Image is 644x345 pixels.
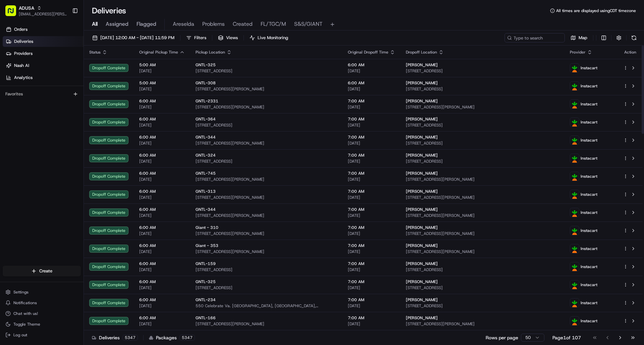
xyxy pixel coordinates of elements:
span: [STREET_ADDRESS] [196,122,337,128]
span: 6:00 AM [139,261,185,266]
span: Create [39,268,52,274]
button: Log out [3,330,81,340]
button: Create [3,266,81,276]
span: 6:00 AM [139,315,185,321]
span: [STREET_ADDRESS] [406,285,559,290]
span: [PERSON_NAME] [406,207,438,212]
span: [DATE] [139,195,185,200]
span: Dropoff Location [406,50,437,55]
span: [STREET_ADDRESS] [406,141,559,146]
div: Packages [149,334,195,341]
span: 7:00 AM [348,297,395,303]
span: Instacart [581,192,597,197]
span: Problems [202,20,225,28]
div: Page 1 of 107 [552,334,581,341]
span: 6:00 AM [348,80,395,86]
a: Deliveries [3,36,84,47]
img: profile_instacart_ahold_partner.png [570,64,579,72]
span: 7:00 AM [348,171,395,176]
div: 5347 [122,335,138,341]
button: [EMAIL_ADDRESS][PERSON_NAME][DOMAIN_NAME] [19,11,67,17]
span: Analytics [14,75,33,81]
span: [PERSON_NAME] [406,153,438,158]
span: Original Pickup Time [139,50,178,55]
span: [PERSON_NAME] [406,279,438,284]
span: [PERSON_NAME] [406,243,438,248]
span: GNTL-159 [196,261,216,266]
span: GNTL-308 [196,80,216,86]
span: 6:00 AM [139,297,185,303]
span: [DATE] [139,68,185,74]
span: 7:00 AM [348,243,395,248]
span: 7:00 AM [348,116,395,122]
button: Refresh [629,33,639,42]
span: [DATE] [139,231,185,236]
a: Providers [3,48,84,59]
span: Notifications [13,300,37,306]
span: 7:00 AM [348,225,395,230]
img: profile_instacart_ahold_partner.png [570,118,579,126]
button: Notifications [3,298,81,308]
span: [DATE] [139,104,185,110]
span: Pickup Location [196,50,225,55]
span: Assigned [106,20,128,28]
a: Orders [3,24,84,35]
span: Flagged [137,20,156,28]
span: 6:00 AM [139,135,185,140]
span: GNTL-166 [196,315,216,321]
img: profile_instacart_ahold_partner.png [570,100,579,108]
span: [DATE] [348,86,395,92]
span: 7:00 AM [348,189,395,194]
span: [STREET_ADDRESS] [196,267,337,272]
button: [DATE] 12:00 AM - [DATE] 11:59 PM [89,33,177,42]
span: [PERSON_NAME] [406,315,438,321]
h1: Deliveries [92,5,126,16]
span: 6:00 AM [139,153,185,158]
a: Analytics [3,72,84,83]
span: [STREET_ADDRESS][PERSON_NAME] [196,213,337,218]
span: Instacart [581,246,597,251]
span: 550 Celebrate Va. [GEOGRAPHIC_DATA], [GEOGRAPHIC_DATA], [GEOGRAPHIC_DATA] [196,303,337,309]
span: [DATE] [139,321,185,327]
span: 6:00 AM [139,225,185,230]
span: [STREET_ADDRESS] [406,68,559,74]
div: Action [623,50,637,55]
span: Status [89,50,101,55]
span: [DATE] [348,195,395,200]
button: Views [215,33,241,42]
span: All times are displayed using CDT timezone [556,8,636,13]
span: GNTL-344 [196,207,216,212]
span: 5:00 AM [139,62,185,68]
span: [PERSON_NAME] [406,80,438,86]
img: profile_instacart_ahold_partner.png [570,136,579,145]
span: Created [233,20,253,28]
span: [STREET_ADDRESS][PERSON_NAME] [196,195,337,200]
span: S&S/GIANT [294,20,322,28]
span: [PERSON_NAME] [406,189,438,194]
span: [DATE] [348,68,395,74]
span: GNTL-325 [196,279,216,284]
span: FL/TGC/M [261,20,286,28]
span: Instacart [581,156,597,161]
span: Original Dropoff Time [348,50,388,55]
span: Instacart [581,174,597,179]
span: 7:00 AM [348,315,395,321]
span: GNTL-324 [196,153,216,158]
span: [PERSON_NAME] [406,171,438,176]
span: [DATE] [348,159,395,164]
span: 5:00 AM [139,80,185,86]
span: [DATE] [139,122,185,128]
span: [STREET_ADDRESS][PERSON_NAME] [196,104,337,110]
span: Map [579,35,587,41]
button: Filters [183,33,209,42]
span: Instacart [581,138,597,143]
span: Filters [194,35,206,41]
span: GNTL-325 [196,62,216,68]
span: All [92,20,98,28]
button: ADUSA[EMAIL_ADDRESS][PERSON_NAME][DOMAIN_NAME] [3,3,69,19]
span: [DATE] [348,321,395,327]
span: [STREET_ADDRESS] [406,86,559,92]
span: [STREET_ADDRESS] [406,122,559,128]
span: [STREET_ADDRESS][PERSON_NAME] [196,141,337,146]
img: profile_instacart_ahold_partner.png [570,244,579,253]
